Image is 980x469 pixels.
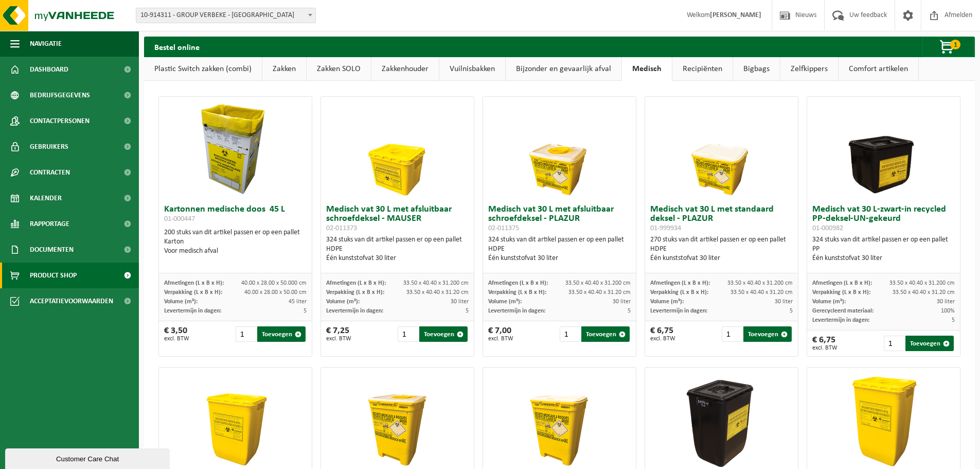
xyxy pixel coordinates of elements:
span: Afmetingen (L x B x H): [488,280,548,286]
img: 01-000447 [184,97,287,200]
span: Rapportage [30,211,69,237]
span: 01-000982 [812,224,843,232]
span: excl. BTW [650,336,675,342]
span: 02-011375 [488,224,519,232]
button: Toevoegen [905,336,954,351]
span: Afmetingen (L x B x H): [326,280,386,286]
img: 02-011375 [508,97,611,200]
span: 100% [941,308,955,314]
button: Toevoegen [419,326,468,342]
div: Karton [164,237,307,247]
iframe: chat widget [5,446,172,469]
span: 40.00 x 28.00 x 50.000 cm [241,280,307,286]
div: PP [812,245,955,254]
span: Levertermijn in dagen: [326,308,383,314]
img: 02-011373 [346,97,449,200]
span: 5 [790,308,793,314]
span: 5 [304,308,307,314]
span: Volume (m³): [812,299,846,305]
span: Acceptatievoorwaarden [30,288,113,314]
button: Toevoegen [581,326,630,342]
div: Één kunststofvat 30 liter [326,254,469,263]
div: Voor medisch afval [164,247,307,256]
span: Levertermijn in dagen: [164,308,221,314]
span: 5 [952,317,955,323]
span: Verpakking (L x B x H): [812,289,870,296]
span: excl. BTW [326,336,351,342]
span: 33.50 x 40.40 x 31.200 cm [889,280,955,286]
input: 1 [560,326,581,342]
span: Volume (m³): [650,299,684,305]
div: € 6,75 [650,326,675,342]
span: Levertermijn in dagen: [488,308,545,314]
span: excl. BTW [812,345,838,351]
div: € 7,25 [326,326,351,342]
div: 270 stuks van dit artikel passen er op een pallet [650,235,793,263]
button: 1 [922,37,974,57]
span: 30 liter [937,299,955,305]
div: HDPE [326,245,469,254]
span: 33.50 x 40.40 x 31.20 cm [893,289,955,296]
a: Zakken SOLO [307,57,371,81]
span: 33.50 x 40.40 x 31.20 cm [730,289,793,296]
span: 30 liter [451,299,469,305]
span: 01-000447 [164,215,195,223]
h3: Medisch vat 30 L met afsluitbaar schroefdeksel - MAUSER [326,205,469,233]
a: Bigbags [733,57,780,81]
a: Recipiënten [672,57,733,81]
span: 33.50 x 40.40 x 31.200 cm [565,280,631,286]
span: Verpakking (L x B x H): [650,289,708,296]
h2: Bestel online [144,37,210,57]
div: Één kunststofvat 30 liter [488,254,631,263]
span: 33.50 x 40.40 x 31.200 cm [403,280,469,286]
div: 324 stuks van dit artikel passen er op een pallet [488,235,631,263]
div: € 7,00 [488,326,513,342]
span: 40.00 x 28.00 x 50.00 cm [244,289,307,296]
div: Één kunststofvat 30 liter [650,254,793,263]
img: 01-000982 [832,97,935,200]
h3: Medisch vat 30 L met standaard deksel - PLAZUR [650,205,793,233]
div: € 6,75 [812,336,838,351]
span: Levertermijn in dagen: [812,317,869,323]
span: 01-999934 [650,224,681,232]
div: € 3,50 [164,326,189,342]
h3: Medisch vat 30 L met afsluitbaar schroefdeksel - PLAZUR [488,205,631,233]
span: Verpakking (L x B x H): [164,289,222,296]
span: excl. BTW [164,336,189,342]
span: 5 [628,308,631,314]
a: Bijzonder en gevaarlijk afval [506,57,621,81]
a: Zakken [262,57,306,81]
span: Gerecycleerd materiaal: [812,308,874,314]
span: Afmetingen (L x B x H): [164,280,224,286]
span: 1 [950,40,960,49]
span: Documenten [30,237,74,263]
a: Plastic Switch zakken (combi) [144,57,262,81]
span: Product Shop [30,263,77,288]
h3: Kartonnen medische doos 45 L [164,205,307,225]
span: Bedrijfsgegevens [30,82,90,108]
span: excl. BTW [488,336,513,342]
input: 1 [722,326,743,342]
span: 10-914311 - GROUP VERBEKE - LEDEGEM [136,8,315,23]
input: 1 [398,326,419,342]
div: 324 stuks van dit artikel passen er op een pallet [326,235,469,263]
span: Contactpersonen [30,108,90,134]
a: Zakkenhouder [371,57,439,81]
div: HDPE [488,245,631,254]
span: Gebruikers [30,134,68,160]
div: 324 stuks van dit artikel passen er op een pallet [812,235,955,263]
span: Contracten [30,160,70,185]
span: 02-011373 [326,224,357,232]
span: 33.50 x 40.40 x 31.20 cm [568,289,631,296]
span: 30 liter [613,299,631,305]
strong: [PERSON_NAME] [710,11,761,19]
span: Verpakking (L x B x H): [326,289,384,296]
button: Toevoegen [743,326,792,342]
span: 45 liter [289,299,307,305]
span: 30 liter [775,299,793,305]
span: Kalender [30,185,62,211]
a: Vuilnisbakken [439,57,505,81]
span: 33.50 x 40.40 x 31.200 cm [727,280,793,286]
span: 5 [466,308,469,314]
